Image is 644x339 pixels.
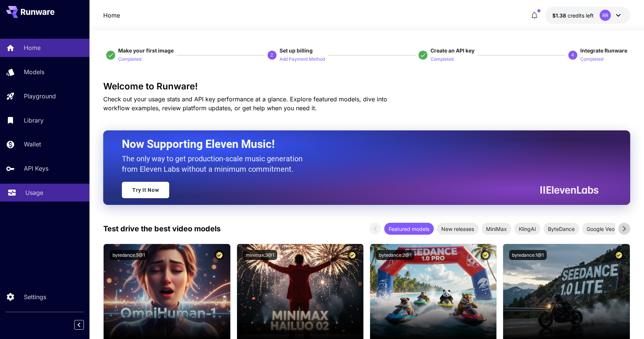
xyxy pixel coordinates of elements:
[614,250,624,260] button: Certified Model – Vetted for best performance and includes a commercial license.
[280,54,325,63] button: Add Payment Method
[580,47,627,54] span: Integrate Runware
[24,164,48,173] p: API Keys
[582,223,619,235] div: Google Veo
[509,250,547,260] button: bytedance:1@1
[271,52,273,58] p: 2
[24,92,56,101] p: Playground
[571,52,574,58] p: 4
[437,225,479,233] span: New releases
[580,54,603,63] button: Completed
[384,225,434,233] span: Featured models
[24,140,41,149] p: Wallet
[243,250,277,260] button: minimax:3@1
[25,188,43,197] p: Usage
[122,137,593,151] h2: Now Supporting Eleven Music!
[430,47,474,54] span: Create an API key
[347,250,357,260] button: Certified Model – Vetted for best performance and includes a commercial license.
[545,7,630,24] button: $1.38079RR
[430,54,454,63] button: Completed
[582,225,619,233] span: Google Veo
[103,223,221,234] p: Test drive the best video models
[580,56,603,63] p: Completed
[103,11,120,20] nav: breadcrumb
[514,225,540,233] span: KlingAI
[543,223,579,235] div: ByteDance
[552,12,568,19] span: $1.38
[480,250,490,260] button: Certified Model – Vetted for best performance and includes a commercial license.
[600,10,611,21] div: RR
[384,223,434,235] div: Featured models
[103,95,387,112] span: Check out your usage stats and API key performance at a glance. Explore featured models, dive int...
[118,54,141,63] button: Completed
[482,225,511,233] span: MiniMax
[437,223,479,235] div: New releases
[122,182,169,198] a: Try It Now
[214,250,224,260] button: Certified Model – Vetted for best performance and includes a commercial license.
[24,292,46,301] p: Settings
[74,320,84,330] button: Collapse sidebar
[280,47,313,54] span: Set up billing
[482,223,511,235] div: MiniMax
[118,47,174,54] span: Make your first image
[514,223,540,235] div: KlingAI
[103,11,120,20] a: Home
[80,318,89,332] div: Collapse sidebar
[103,81,630,92] h3: Welcome to Runware!
[122,153,308,174] p: The only way to get production-scale music generation from Eleven Labs without a minimum commitment.
[543,225,579,233] span: ByteDance
[110,250,148,260] button: bytedance:5@1
[280,56,325,63] p: Add Payment Method
[430,56,454,63] p: Completed
[376,250,414,260] button: bytedance:2@1
[24,116,44,125] p: Library
[24,67,44,76] p: Models
[118,56,141,63] p: Completed
[568,12,594,19] span: credits left
[552,12,594,19] div: $1.38079
[24,43,41,52] p: Home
